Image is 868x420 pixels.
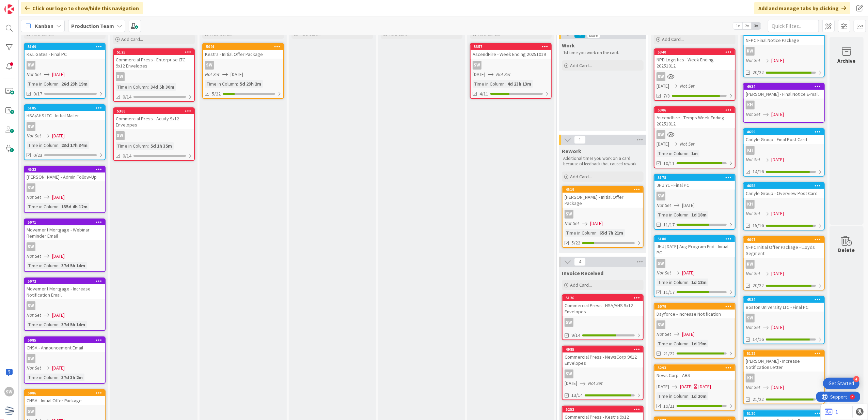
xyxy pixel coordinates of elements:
[35,3,37,8] div: 2
[565,220,579,226] i: Not Set
[562,42,575,49] span: Work
[25,301,105,310] div: SW
[742,22,752,29] span: 2x
[52,364,65,372] span: [DATE]
[506,80,533,88] div: 4d 23h 13m
[60,374,84,381] div: 37d 3h 2m
[25,105,105,120] div: 5185HSA/AHS LTC - Initial Mailer
[231,71,243,78] span: [DATE]
[21,2,143,14] div: Click our logo to show/hide this navigation
[389,31,411,37] span: Add Card...
[689,150,690,157] span: :
[60,80,89,88] div: 26d 23h 19m
[25,219,105,225] div: 5071
[563,370,643,378] div: SW
[771,324,784,331] span: [DATE]
[747,183,824,188] div: 4658
[825,408,838,416] a: 1
[588,380,603,386] i: Not Set
[744,200,824,209] div: KH
[828,380,854,387] div: Get Started
[496,71,511,77] i: Not Set
[662,36,684,42] span: Add Card...
[25,105,105,111] div: 5185
[25,172,105,181] div: [PERSON_NAME] - Admin Follow-Up
[658,108,735,112] div: 5306
[744,374,824,382] div: KH
[27,71,41,77] i: Not Set
[563,186,643,193] div: 4519
[657,192,665,200] div: SW
[59,80,60,88] span: :
[505,80,506,88] span: :
[744,350,824,357] div: 5122
[744,410,824,417] div: 5120
[680,83,695,89] i: Not Set
[149,83,176,91] div: 34d 5h 30m
[744,243,824,258] div: NFPC Initial Offer Package - Lloyds Segment
[59,141,60,149] span: :
[744,84,824,99] div: 4934[PERSON_NAME] - Final Notice E-mail
[25,343,105,352] div: CNSA - Announcement Email
[574,136,586,144] span: 1
[52,253,65,260] span: [DATE]
[114,108,194,114] div: 5366
[657,279,689,286] div: Time in Column
[744,303,824,312] div: Boston University LTC - Final PC
[27,321,59,328] div: Time in Column
[663,350,675,357] span: 21/22
[206,44,283,49] div: 5091
[657,340,689,347] div: Time in Column
[565,229,597,237] div: Time in Column
[733,22,742,29] span: 1x
[205,61,214,70] div: SW
[663,221,675,228] span: 11/17
[562,270,603,276] span: Invoice Received
[203,61,283,70] div: SW
[753,168,764,175] span: 14/16
[27,183,35,192] div: SW
[744,101,824,109] div: KH
[25,278,105,299] div: 5072Movement Mortgage - Increase Notification Email
[123,93,131,101] span: 0/14
[59,321,60,328] span: :
[59,374,60,381] span: :
[746,200,755,209] div: KH
[563,318,643,327] div: SW
[654,130,735,139] div: SW
[149,142,174,150] div: 5d 1h 35m
[566,187,643,192] div: 4519
[563,50,642,56] p: 1st time you work on the card.
[471,44,551,50] div: 5357
[117,50,194,55] div: 5125
[747,351,824,356] div: 5122
[27,354,35,363] div: SW
[658,237,735,241] div: 5180
[746,146,755,155] div: KH
[747,297,824,302] div: 4534
[589,34,598,37] div: Max 6
[744,183,824,189] div: 4658
[654,72,735,81] div: SW
[473,71,485,78] span: [DATE]
[744,183,824,198] div: 4658Carlyle Group - Overview Post Card
[25,111,105,120] div: HSA/AHS LTC - Initial Mailer
[203,44,283,50] div: 5091
[52,132,65,139] span: [DATE]
[28,220,105,225] div: 5071
[25,242,105,251] div: SW
[25,219,105,240] div: 5071Movement Mortgage - Webinar Reminder Email
[114,49,194,70] div: 5125Commercial Press - Enterprise LTC 9x12 Envelopes
[52,194,65,201] span: [DATE]
[27,374,59,381] div: Time in Column
[658,304,735,309] div: 5079
[689,340,690,347] span: :
[60,262,87,269] div: 37d 5h 14m
[60,141,89,149] div: 23d 17h 34m
[25,122,105,131] div: RW
[746,210,760,216] i: Not Set
[744,350,824,372] div: 5122[PERSON_NAME] - Increase Notification Letter
[746,101,755,109] div: KH
[658,50,735,55] div: 5340
[563,295,643,316] div: 5126Commercial Press - HSA/AHS 9x12 Envelopes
